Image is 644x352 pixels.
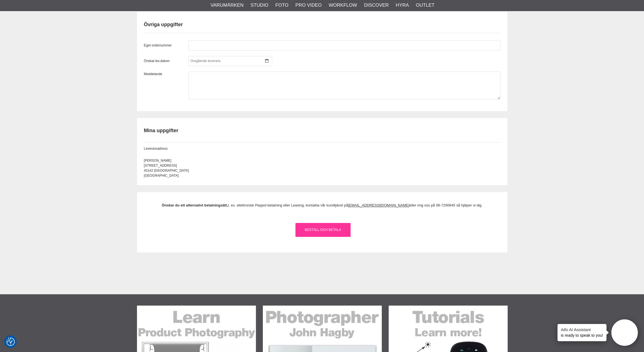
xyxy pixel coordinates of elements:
strong: Önskar du ett alternativt betalningsätt, [162,203,228,207]
span: 43142 [GEOGRAPHIC_DATA] [144,169,189,173]
a: Discover [364,2,389,9]
label: Eget ordernummer [144,43,188,48]
span: Leveransadress [144,147,168,151]
a: Pro Video [295,2,322,9]
a: Foto [275,2,288,9]
a: Outlet [416,2,434,9]
button: Samtyckesinställningar [6,337,15,347]
a: Hyra [396,2,409,9]
h4: Aifo AI Assistant [561,327,603,333]
span: [PERSON_NAME] [144,159,172,163]
h2: Övriga uppgifter [144,21,500,28]
a: Studio [251,2,268,9]
a: Beställ och Betala [295,223,351,237]
a: Varumärken [210,2,244,9]
label: Meddelande [144,72,188,99]
a: Workflow [329,2,357,9]
div: is ready to speak to you! [557,324,606,341]
span: [GEOGRAPHIC_DATA] [144,174,179,178]
img: Revisit consent button [6,338,15,346]
p: t. ex. elektronisk Peppol-betalning eller Leasing, kontakta vår kundtjänst på eller ring oss på 0... [151,203,493,208]
span: [STREET_ADDRESS] [144,164,177,168]
label: Önskat lev.datum [144,58,188,63]
a: [EMAIL_ADDRESS][DOMAIN_NAME] [348,203,409,207]
h2: Mina uppgifter [144,127,500,134]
